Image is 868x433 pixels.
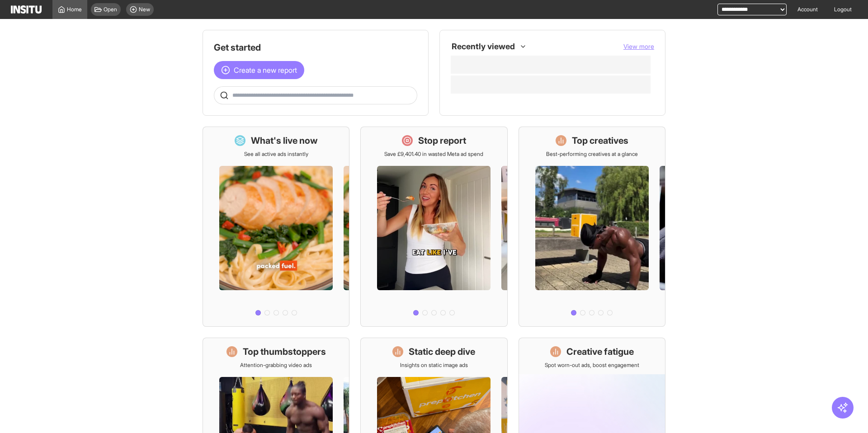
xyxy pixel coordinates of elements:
span: New [139,6,150,13]
p: Attention-grabbing video ads [240,362,312,369]
button: Create a new report [214,61,304,79]
p: Best-performing creatives at a glance [546,151,638,158]
h1: Static deep dive [409,345,475,358]
span: Open [104,6,117,13]
p: See all active ads instantly [244,151,308,158]
span: Create a new report [234,65,297,75]
h1: Stop report [418,134,466,147]
h1: Get started [214,41,417,54]
span: Home [67,6,82,13]
p: Save £9,401.40 in wasted Meta ad spend [384,151,483,158]
img: Logo [11,5,42,14]
h1: Top creatives [572,134,628,147]
button: View more [623,42,654,51]
a: Top creativesBest-performing creatives at a glance [519,127,665,327]
a: What's live nowSee all active ads instantly [203,127,349,327]
p: Insights on static image ads [400,362,468,369]
h1: What's live now [251,134,318,147]
a: Stop reportSave £9,401.40 in wasted Meta ad spend [360,127,507,327]
span: View more [623,42,654,50]
h1: Top thumbstoppers [243,345,326,358]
